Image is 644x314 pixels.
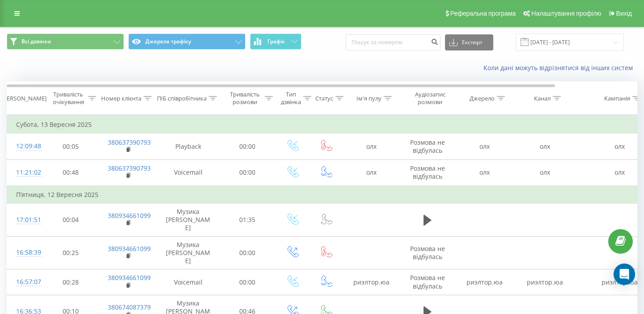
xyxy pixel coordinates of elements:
input: Пошук за номером [346,34,441,50]
td: 00:00 [220,236,275,269]
a: 380934661099 [108,211,151,220]
span: Вихід [616,10,632,17]
td: 00:48 [43,159,99,186]
div: [PERSON_NAME] [1,95,47,102]
span: Розмова не відбулась [410,273,445,290]
div: 16:57:07 [16,273,34,291]
a: 380637390793 [108,138,151,147]
button: Всі дзвінки [7,33,124,50]
td: 01:35 [220,203,275,236]
td: Музика [PERSON_NAME] [157,236,220,269]
a: 380674087379 [108,303,151,311]
span: Графік [267,38,285,45]
td: олх [343,134,401,159]
a: 380934661099 [108,244,151,253]
td: олх [343,159,401,186]
a: Коли дані можуть відрізнятися вiд інших систем [483,63,637,72]
div: Кампанія [604,95,630,102]
td: Playback [157,134,220,159]
div: Аудіозапис розмови [408,91,452,106]
div: Тривалість розмови [227,91,263,106]
button: Графік [250,33,301,50]
div: Ім'я пулу [356,95,381,102]
div: Тривалість очікування [51,91,86,106]
div: Канал [534,95,551,102]
div: 11:21:02 [16,164,34,181]
a: 380934661099 [108,273,151,282]
td: риэлтор.юа [515,269,575,295]
td: 00:00 [220,134,275,159]
td: Voicemail [157,269,220,295]
span: Розмова не відбулась [410,164,445,180]
div: Тип дзвінка [281,91,301,106]
div: Номер клієнта [101,95,141,102]
td: 00:05 [43,134,99,159]
td: Музика [PERSON_NAME] [157,203,220,236]
td: Voicemail [157,159,220,186]
span: Розмова не відбулась [410,244,445,261]
div: 12:09:48 [16,138,34,155]
button: Джерела трафіку [128,33,246,50]
div: Джерело [470,95,495,102]
span: Розмова не відбулась [410,138,445,155]
td: олх [515,134,575,159]
div: 16:58:39 [16,244,34,261]
td: 00:04 [43,203,99,236]
span: Всі дзвінки [21,38,51,45]
td: 00:00 [220,159,275,186]
td: 00:00 [220,269,275,295]
span: Реферальна програма [450,10,516,17]
a: 380637390793 [108,164,151,172]
td: 00:25 [43,236,99,269]
td: олх [454,159,515,186]
div: Open Intercom Messenger [614,264,635,285]
div: 17:01:51 [16,211,34,229]
div: Статус [315,95,333,102]
div: ПІБ співробітника [157,95,207,102]
td: риэлтор.юа [454,269,515,295]
td: 00:28 [43,269,99,295]
td: олх [454,134,515,159]
td: олх [515,159,575,186]
button: Експорт [445,34,493,50]
span: Налаштування профілю [531,10,601,17]
td: риэлтор.юа [343,269,401,295]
